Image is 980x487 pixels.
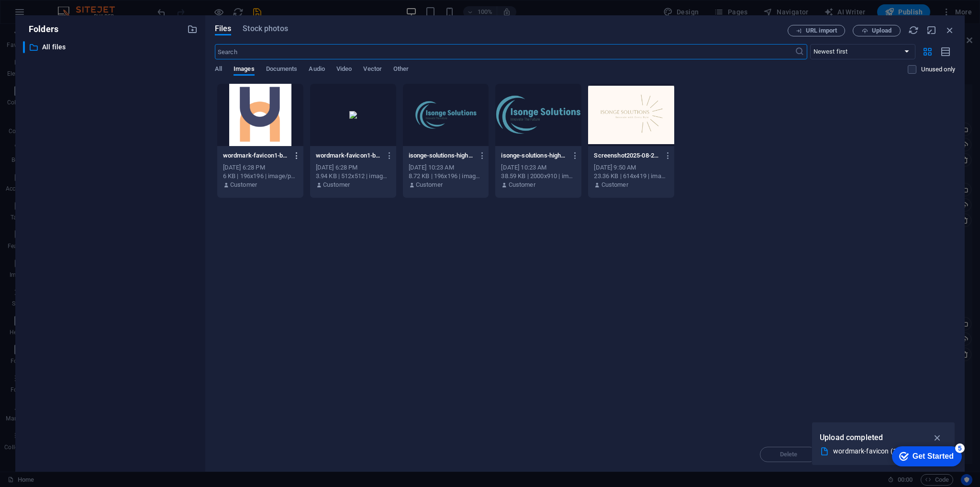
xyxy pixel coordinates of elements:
[234,63,255,77] span: Images
[820,431,883,444] p: Upload completed
[945,25,955,35] i: Close
[215,44,795,59] input: Search
[309,63,324,77] span: Audio
[393,63,409,77] span: Other
[501,163,576,172] div: [DATE] 10:23 AM
[266,63,298,77] span: Documents
[409,151,474,160] p: isonge-solutions-high-resolution-logo-transparent-j32u0b_klxHPYjZbCi1Wvw-MIe3p08niqbW9Q3nCXdpHg.png
[223,172,298,181] div: 6 KB | 196x196 | image/png
[223,163,298,172] div: [DATE] 6:28 PM
[788,25,845,36] button: URL import
[323,181,350,189] p: Customer
[8,5,78,25] div: Get Started 5 items remaining, 0% complete
[501,172,576,181] div: 38.59 KB | 2000x910 | image/png
[908,25,919,35] i: Reload
[223,151,289,160] p: wordmark-favicon1-biS4YE6gN2-IPErhzydMZg-v3QEbn_hc4lsfrMp9CGcAA.png
[416,181,443,189] p: Customer
[42,42,180,53] p: All files
[23,23,58,35] p: Folders
[316,151,381,160] p: wordmark-favicon1-biS4YE6gN2-IPErhzydMZg.ico
[601,181,628,189] p: Customer
[28,11,69,19] div: Get Started
[594,172,668,181] div: 23.36 KB | 614x419 | image/png
[872,28,891,34] span: Upload
[921,65,955,74] p: Displays only files that are not in use on the website. Files added during this session can still...
[316,163,390,172] div: [DATE] 6:28 PM
[316,172,390,181] div: 3.94 KB | 512x512 | image/png
[71,2,80,11] div: 5
[243,23,288,34] span: Stock photos
[594,151,659,160] p: Screenshot2025-08-23104938-toAfDDko6NF9jbEYLlYTcQ.png
[363,63,382,77] span: Vector
[215,63,222,77] span: All
[23,41,25,53] div: ​
[501,151,567,160] p: isonge-solutions-high-resolution-logo-transparent-j32u0b_klxHPYjZbCi1Wvw.png
[806,28,837,34] span: URL import
[215,23,232,34] span: Files
[409,163,483,172] div: [DATE] 10:23 AM
[187,24,198,34] i: Create new folder
[336,63,352,77] span: Video
[833,446,926,457] div: wordmark-favicon (1).ico
[409,172,483,181] div: 8.72 KB | 196x196 | image/png
[509,181,535,189] p: Customer
[230,181,257,189] p: Customer
[594,163,668,172] div: [DATE] 9:50 AM
[853,25,901,36] button: Upload
[926,25,937,35] i: Minimize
